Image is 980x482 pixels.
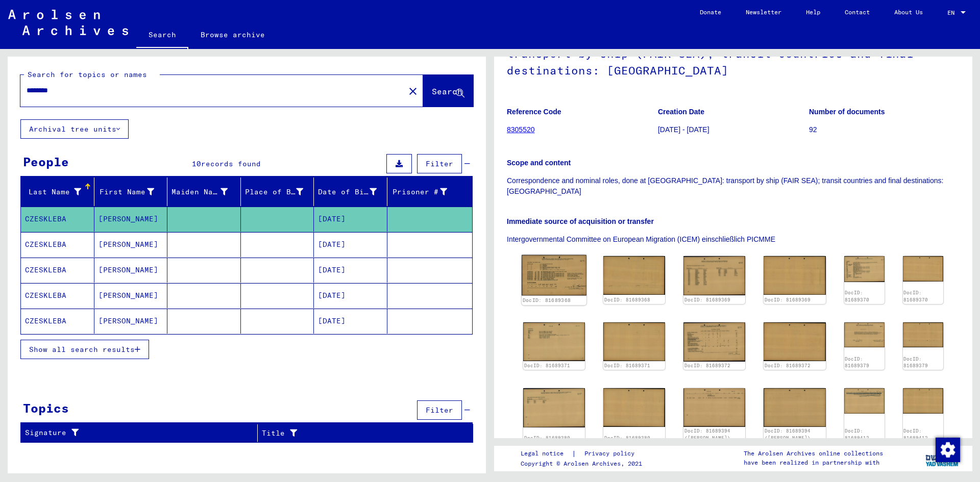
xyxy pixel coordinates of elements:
a: DocID: 81689379 [903,356,928,369]
mat-cell: CZESKLEBA [21,309,94,334]
button: Show all search results [20,340,149,359]
span: EN [947,9,959,16]
mat-header-cell: Date of Birth [314,177,387,206]
img: 001.jpg [522,255,586,296]
div: First Name [99,187,155,197]
div: Signature [25,425,260,441]
img: 002.jpg [764,388,825,426]
mat-cell: [PERSON_NAME] [94,207,168,232]
b: Immediate source of acquisition or transfer [507,217,654,225]
a: DocID: 81689369 [765,297,811,302]
span: 10 [192,159,201,168]
span: Show all search results [29,345,135,354]
a: DocID: 81689370 [845,290,869,302]
mat-cell: [PERSON_NAME] [94,258,168,283]
img: 001.jpg [844,322,885,348]
a: DocID: 81689412 [845,428,869,441]
img: 001.jpg [523,322,585,361]
a: DocID: 81689372 [765,363,811,368]
div: Title [262,425,463,441]
div: Title [262,428,453,439]
mat-header-cell: Prisoner # [387,177,473,206]
mat-header-cell: Place of Birth [241,177,314,206]
a: DocID: 81689371 [524,363,570,368]
button: Search [423,75,473,107]
p: Copyright © Arolsen Archives, 2021 [521,459,647,468]
img: yv_logo.png [923,445,962,471]
img: Change consent [936,438,960,462]
p: Intergovernmental Committee on European Migration (ICEM) einschließlich PICMME [507,234,960,245]
p: 92 [809,124,960,135]
mat-cell: [DATE] [314,283,387,308]
mat-cell: CZESKLEBA [21,232,94,257]
a: DocID: 81689368 [523,297,571,303]
img: 002.jpg [603,256,665,295]
img: 002.jpg [903,256,943,282]
div: Topics [23,399,69,417]
mat-header-cell: Last Name [21,177,94,206]
mat-cell: [PERSON_NAME] [94,232,168,257]
mat-cell: CZESKLEBA [21,207,94,232]
span: Filter [426,405,453,415]
img: 002.jpg [764,256,825,295]
button: Archival tree units [20,119,129,139]
a: DocID: 81689369 [684,297,730,302]
img: 001.jpg [683,388,745,426]
button: Filter [417,400,462,420]
div: People [23,153,69,171]
mat-cell: [DATE] [314,232,387,257]
button: Clear [403,81,423,101]
a: DocID: 81689379 [845,356,869,369]
a: Privacy policy [576,448,647,459]
a: DocID: 81689394 ([PERSON_NAME]) [684,428,730,441]
img: 002.jpg [603,322,665,361]
button: Filter [417,154,462,173]
div: Last Name [25,184,94,200]
mat-cell: [DATE] [314,207,387,232]
div: First Name [99,184,167,200]
img: 002.jpg [903,322,943,348]
b: Reference Code [507,108,561,116]
a: DocID: 81689380 [524,435,570,441]
mat-icon: close [407,85,419,97]
div: Prisoner # [391,184,460,200]
div: Maiden Name [171,184,240,200]
p: The Arolsen Archives online collections [744,449,883,458]
img: 002.jpg [603,388,665,427]
div: Place of Birth [245,187,304,197]
div: Date of Birth [318,187,377,197]
a: DocID: 81689412 [903,428,928,441]
div: Place of Birth [245,184,316,200]
span: records found [201,159,261,168]
p: [DATE] - [DATE] [658,124,808,135]
img: 001.jpg [523,388,585,427]
a: Browse archive [188,22,277,47]
img: 001.jpg [683,322,745,362]
mat-cell: CZESKLEBA [21,258,94,283]
b: Creation Date [658,108,704,116]
a: DocID: 81689371 [604,363,650,368]
a: DocID: 81689372 [684,363,730,368]
a: DocID: 81689370 [903,290,928,302]
p: Correspondence and nominal roles, done at [GEOGRAPHIC_DATA]: transport by ship (FAIR SEA); transi... [507,175,960,197]
img: Arolsen_neg.svg [8,10,128,35]
a: 8305520 [507,125,535,134]
img: 002.jpg [903,388,943,413]
a: DocID: 81689380 [604,435,650,441]
div: Change consent [935,437,960,462]
mat-cell: [DATE] [314,258,387,283]
span: Filter [426,159,453,168]
div: Maiden Name [171,187,228,197]
div: Date of Birth [318,184,389,200]
a: Search [136,22,188,49]
div: Signature [25,427,250,438]
a: Legal notice [521,448,572,459]
mat-header-cell: Maiden Name [167,177,241,206]
img: 001.jpg [683,256,745,295]
mat-cell: CZESKLEBA [21,283,94,308]
mat-label: Search for topics or names [28,70,147,79]
div: Last Name [25,187,81,197]
img: 002.jpg [764,322,825,362]
b: Scope and content [507,159,571,167]
img: 001.jpg [844,388,885,414]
